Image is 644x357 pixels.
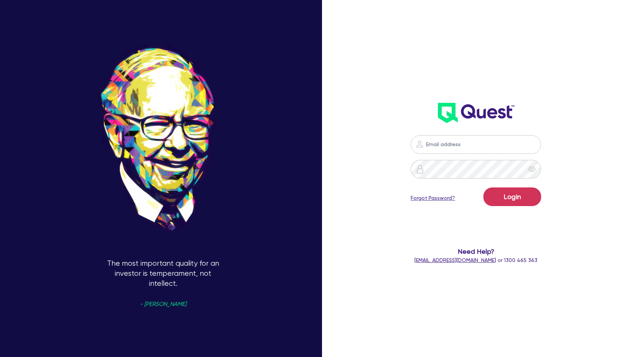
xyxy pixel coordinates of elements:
span: or 1300 465 363 [414,257,537,263]
img: wH2k97JdezQIQAAAABJRU5ErkJggg== [438,103,514,123]
button: Login [483,187,541,206]
input: Email address [411,135,541,154]
span: eye [528,165,536,173]
span: Need Help? [391,246,561,256]
a: Forgot Password? [411,194,455,202]
span: - [PERSON_NAME] [140,301,186,307]
img: icon-password [415,140,424,149]
img: icon-password [416,165,424,174]
a: [EMAIL_ADDRESS][DOMAIN_NAME] [414,257,496,263]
